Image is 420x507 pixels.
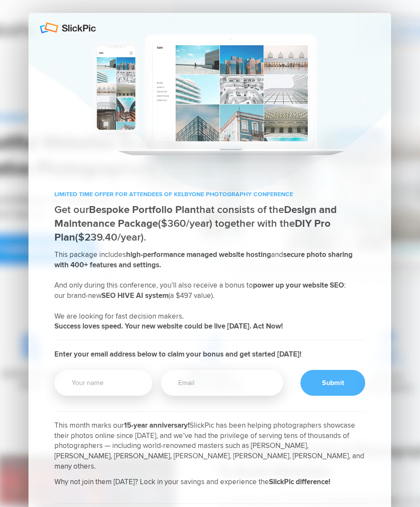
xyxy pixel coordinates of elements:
[161,370,283,396] input: Email
[54,420,365,492] h2: This month marks our SlickPic has been helping photographers showcase their photos online since [...
[54,203,337,244] span: Get our that consists of the ($360/year) together with the ($239.40/year).
[253,281,344,290] b: power up your website SEO
[54,350,301,359] b: Enter your email address below to claim your bonus and get started [DATE]!
[54,370,152,396] input: Your name
[54,322,283,331] b: Success loves speed. Your new website could be live [DATE]. Act Now!
[54,203,337,230] b: Design and Maintenance Package
[89,203,196,216] b: Bespoke Portfolio Plan
[54,217,331,244] b: DIY Pro Plan
[54,250,365,341] h2: This package includes and And only during this conference, you’ll also receive a bonus to : our b...
[54,250,353,269] b: secure photo sharing with 400+ features and settings.
[54,190,365,199] p: LIMITED TIME OFFER FOR ATTENDEES OF KELBYONE PHOTOGRAPHY CONFERENCE
[126,250,271,259] b: high-performance managed website hosting
[269,477,330,486] b: SlickPic difference!
[101,291,168,300] b: SEO HIVE AI system
[124,421,189,430] b: 15-year anniversary!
